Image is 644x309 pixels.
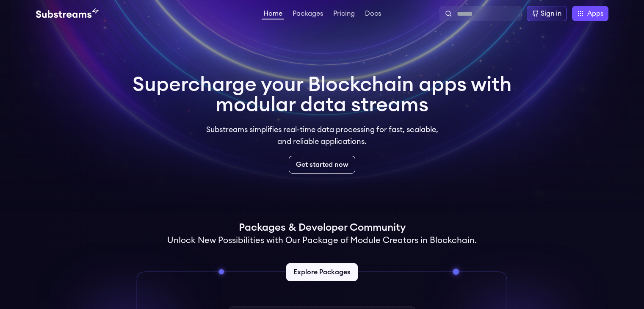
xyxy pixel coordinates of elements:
a: Packages [291,10,325,19]
a: Home [262,10,284,19]
a: Get started now [289,156,355,174]
a: Sign in [527,6,567,21]
span: Apps [587,8,603,19]
a: Docs [363,10,383,19]
h2: Unlock New Possibilities with Our Package of Module Creators in Blockchain. [167,235,477,246]
div: Sign in [541,8,561,19]
h1: Packages & Developer Community [239,221,406,235]
img: Substream's logo [36,8,99,19]
a: Explore Packages [286,263,358,281]
p: Substreams simplifies real-time data processing for fast, scalable, and reliable applications. [200,124,444,147]
h1: Supercharge your Blockchain apps with modular data streams [133,74,512,115]
a: Pricing [332,10,357,19]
